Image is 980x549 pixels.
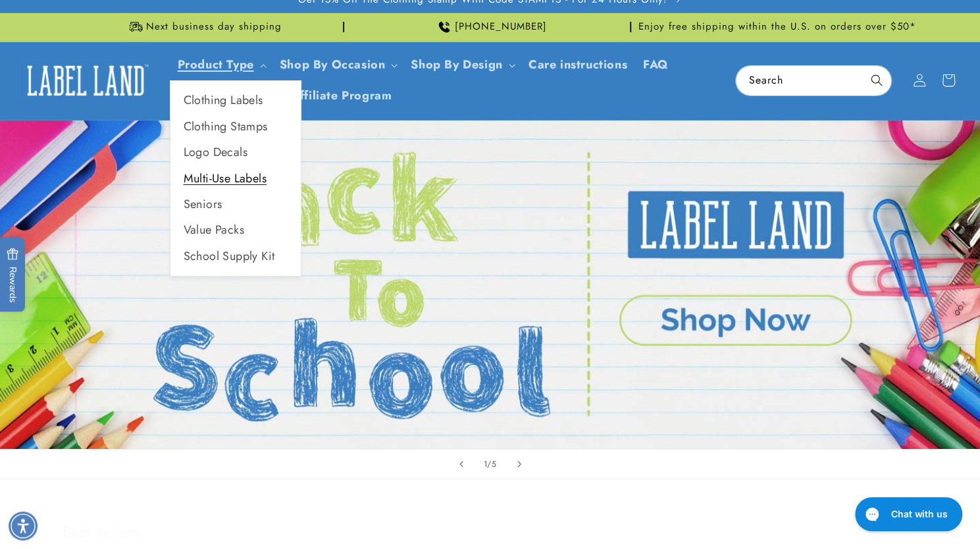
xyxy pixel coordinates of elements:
a: Join Affiliate Program [257,80,400,111]
h2: Best sellers [63,521,918,542]
span: Care instructions [529,57,627,72]
a: Clothing Stamps [170,114,301,140]
a: Care instructions [521,49,635,80]
a: Product Type [178,56,254,73]
span: Next business day shipping [146,20,282,34]
a: FAQ [635,49,677,80]
button: Search [862,66,891,95]
a: Seniors [170,192,301,217]
summary: Product Type [170,49,272,80]
span: Join Affiliate Program [265,88,392,103]
span: / [487,457,492,471]
a: School Supply Kit [170,244,301,269]
button: Previous slide [447,450,476,479]
span: Shop By Occasion [280,57,386,72]
summary: Shop By Occasion [272,49,403,80]
summary: Shop By Design [403,49,520,80]
span: Rewards [7,248,19,303]
div: Announcement [63,13,344,41]
a: Multi-Use Labels [170,166,301,192]
iframe: Gorgias live chat messenger [848,492,967,536]
span: 1 [483,457,487,471]
a: Value Packs [170,217,301,243]
div: Accessibility Menu [9,511,38,540]
a: Shop By Design [411,56,502,73]
a: Clothing Labels [170,88,301,113]
div: Announcement [349,13,631,41]
div: Announcement [636,13,918,41]
img: Label Land [20,60,151,101]
span: FAQ [643,57,669,72]
a: Logo Decals [170,140,301,165]
span: 5 [492,457,497,471]
button: Next slide [505,450,534,479]
span: Enjoy free shipping within the U.S. on orders over $50* [638,20,916,34]
span: [PHONE_NUMBER] [455,20,547,34]
a: Label Land [15,55,157,106]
